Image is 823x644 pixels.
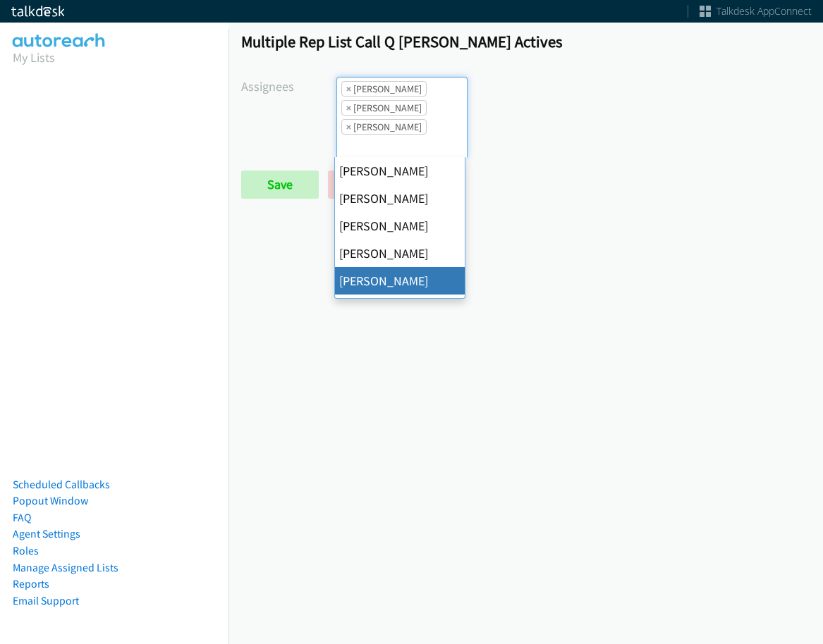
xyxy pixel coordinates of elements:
a: My Lists [13,49,55,66]
a: Roles [13,544,39,557]
a: Scheduled Callbacks [13,478,110,491]
li: [PERSON_NAME] [335,212,465,240]
a: FAQ [13,511,31,524]
li: [PERSON_NAME] [335,240,465,267]
li: [PERSON_NAME] [335,267,465,295]
li: [PERSON_NAME] [335,295,465,322]
li: Jordan Stehlik [341,119,427,135]
a: Popout Window [13,494,88,507]
a: Back [328,171,406,199]
a: Reports [13,577,49,590]
span: × [346,82,351,96]
a: Email Support [13,594,79,607]
li: Charles Ross [341,81,427,97]
a: Manage Assigned Lists [13,561,118,574]
li: Jasmin Martinez [341,100,427,116]
label: Assignees [241,77,336,96]
li: [PERSON_NAME] [335,185,465,212]
span: × [346,101,351,115]
h1: Multiple Rep List Call Q [PERSON_NAME] Actives [241,32,810,51]
li: [PERSON_NAME] [335,157,465,185]
a: Talkdesk AppConnect [700,4,812,18]
a: Agent Settings [13,527,80,540]
span: × [346,120,351,134]
input: Save [241,171,319,199]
